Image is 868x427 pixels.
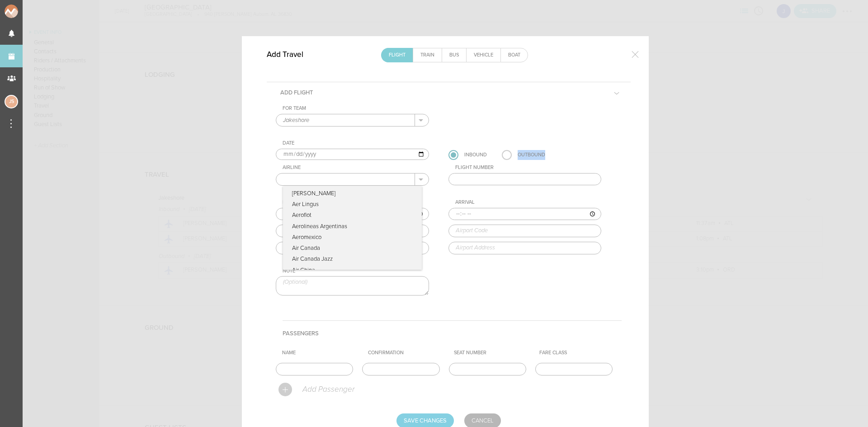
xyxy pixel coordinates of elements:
th: Name [278,346,364,360]
th: Confirmation [364,346,450,360]
input: Airport Code [276,225,429,237]
p: Air China [283,265,422,276]
div: Jessica Smith [5,95,18,108]
p: Aerolineas Argentinas [283,221,422,232]
div: Note [283,268,429,274]
input: ––:–– –– [276,208,429,221]
div: Arrival [455,199,602,206]
a: Boat [501,48,528,62]
img: NOMAD [5,5,56,18]
p: Aer Lingus [283,199,422,210]
p: Air Canada [283,243,422,253]
div: Date [283,140,429,146]
h4: Passengers [283,320,622,346]
div: Airline [283,164,429,171]
a: Vehicle [467,48,500,62]
p: Aeromexico [283,232,422,243]
div: Inbound [464,150,487,160]
p: Aeroflot [283,210,422,221]
th: Seat Number [450,346,536,360]
a: Flight [382,48,413,62]
th: Fare Class [536,346,622,360]
button: . [415,114,429,126]
input: Airport Address [448,242,602,254]
h5: Add Flight [274,82,320,103]
a: Add Passenger [278,386,354,392]
a: Train [413,48,442,62]
input: ––:–– –– [448,208,602,221]
div: Flight Number [455,164,602,171]
div: Outbound [518,150,545,160]
button: . [415,174,429,185]
div: Departure [283,199,429,206]
p: [PERSON_NAME] [283,186,422,199]
div: For Team [283,105,429,112]
input: Airport Code [448,225,602,237]
input: Select a Team (Required) [276,114,415,126]
input: Airport Address [276,242,429,254]
p: Air Canada Jazz [283,253,422,264]
a: Bus [442,48,466,62]
p: Add Passenger [302,385,354,394]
